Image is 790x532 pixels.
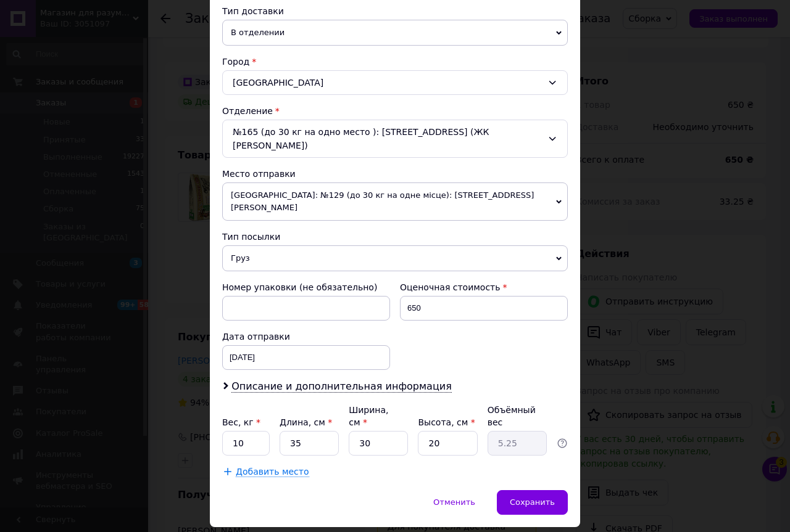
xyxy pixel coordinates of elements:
span: Отменить [433,497,475,507]
div: [GEOGRAPHIC_DATA] [222,70,568,95]
div: Дата отправки [222,330,390,343]
span: [GEOGRAPHIC_DATA]: №129 (до 30 кг на одне місце): [STREET_ADDRESS][PERSON_NAME] [222,182,568,221]
div: Город [222,55,568,68]
label: Вес, кг [222,417,260,427]
div: Объёмный вес [488,404,547,428]
span: Описание и дополнительная информация [231,380,452,393]
label: Ширина, см [349,405,388,427]
span: Сохранить [510,497,555,507]
label: Длина, см [280,417,332,427]
span: Тип доставки [222,6,284,16]
span: Груз [222,245,568,271]
span: Тип посылки [222,232,280,242]
div: №165 (до 30 кг на одно место ): [STREET_ADDRESS] (ЖК [PERSON_NAME]) [222,120,568,158]
label: Высота, см [418,417,475,427]
span: Место отправки [222,169,296,179]
div: Оценочная стоимость [400,281,568,293]
span: Добавить место [236,467,309,477]
span: В отделении [222,20,568,46]
div: Номер упаковки (не обязательно) [222,281,390,293]
div: Отделение [222,105,568,117]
